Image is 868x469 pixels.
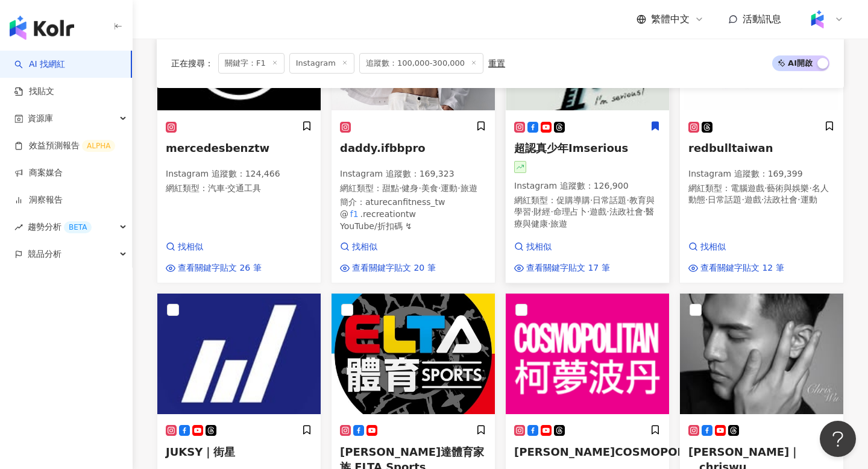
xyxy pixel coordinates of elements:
span: 電腦遊戲 [731,183,764,193]
span: 競品分析 [28,241,61,268]
span: · [225,183,227,193]
span: 關鍵字：F1 [218,53,285,74]
a: 找相似 [166,241,262,253]
span: [PERSON_NAME]COSMOPOLITAN [514,445,712,458]
span: 健身 [401,183,418,193]
span: 藝術與娛樂 [767,183,809,193]
span: 甜點 [382,183,399,193]
a: 找相似 [688,241,784,253]
span: · [764,183,767,193]
span: 查看關鍵字貼文 26 筆 [178,262,262,274]
img: KOL Avatar [680,294,843,414]
span: 找相似 [352,241,377,253]
a: 找貼文 [14,86,54,98]
span: 查看關鍵字貼文 20 筆 [352,262,436,274]
span: 命理占卜 [553,207,587,216]
a: 查看關鍵字貼文 17 筆 [514,262,610,274]
span: 法政社會 [609,207,643,216]
span: · [705,195,708,204]
img: logo [10,16,74,40]
span: Instagram [289,53,354,74]
span: 繁體中文 [651,13,690,26]
span: 財經 [533,207,550,216]
span: 法政社會 [764,195,797,204]
span: rise [14,223,23,231]
span: .recreationtw YouTube/折扣碼 ↯ [340,209,416,231]
span: 旅遊 [461,183,477,193]
span: 促購導購 [556,195,590,205]
p: 網紅類型 ： [514,195,661,230]
a: 洞察報告 [14,194,63,206]
span: · [797,195,800,204]
span: 趨勢分析 [28,213,92,241]
span: 交通工具 [227,183,261,193]
span: 運動 [800,195,817,204]
p: 網紅類型 ： [688,183,835,206]
a: searchAI 找網紅 [14,58,65,71]
div: 簡介 ： [340,197,486,232]
span: · [438,183,441,193]
a: 找相似 [340,241,436,253]
span: · [606,207,609,216]
span: 找相似 [178,241,203,253]
p: 網紅類型 ： [166,183,312,195]
span: 運動 [441,183,458,193]
span: · [587,207,590,216]
p: Instagram 追蹤數 ： 169,399 [688,168,835,180]
span: JUKSY｜街星 [166,445,235,458]
span: · [643,207,646,216]
a: 商案媒合 [14,167,63,179]
a: 查看關鍵字貼文 12 筆 [688,262,784,274]
span: 正在搜尋 ： [171,58,213,68]
span: 日常話題 [708,195,741,204]
span: · [761,195,764,204]
a: 查看關鍵字貼文 26 筆 [166,262,262,274]
div: 重置 [488,58,505,68]
p: 網紅類型 ： [340,183,486,195]
span: · [626,195,629,205]
span: · [548,219,550,228]
span: · [418,183,421,193]
span: · [809,183,811,193]
span: 活動訊息 [743,13,781,25]
img: KOL Avatar [332,294,495,414]
span: · [550,207,553,216]
span: 日常話題 [593,195,626,205]
a: 查看關鍵字貼文 20 筆 [340,262,436,274]
span: 超認真少年Imserious [514,142,628,154]
span: 遊戲 [744,195,761,204]
span: · [531,207,533,216]
p: Instagram 追蹤數 ： 124,466 [166,168,312,180]
p: Instagram 追蹤數 ： 169,323 [340,168,486,180]
span: 美食 [421,183,438,193]
div: BETA [64,221,92,233]
span: 找相似 [700,241,726,253]
img: Kolr%20app%20icon%20%281%29.png [806,8,829,31]
span: · [458,183,460,193]
span: aturecanfitness_tw @ [340,197,445,219]
span: 旅遊 [550,219,567,228]
span: 找相似 [526,241,552,253]
span: 查看關鍵字貼文 12 筆 [700,262,784,274]
span: · [741,195,744,204]
span: 追蹤數：100,000-300,000 [359,53,483,74]
span: · [399,183,401,193]
span: mercedesbenztw [166,142,269,154]
span: 資源庫 [28,105,53,132]
mark: f1 [348,207,360,221]
iframe: Help Scout Beacon - Open [820,421,856,457]
p: Instagram 追蹤數 ： 126,900 [514,180,661,192]
span: daddy.ifbbpro [340,142,426,154]
a: 找相似 [514,241,610,253]
a: 效益預測報告ALPHA [14,140,115,152]
span: 汽車 [208,183,225,193]
img: KOL Avatar [157,294,321,414]
img: KOL Avatar [506,294,669,414]
span: 遊戲 [590,207,606,216]
span: · [590,195,593,205]
span: redbulltaiwan [688,142,773,154]
span: 查看關鍵字貼文 17 筆 [526,262,610,274]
